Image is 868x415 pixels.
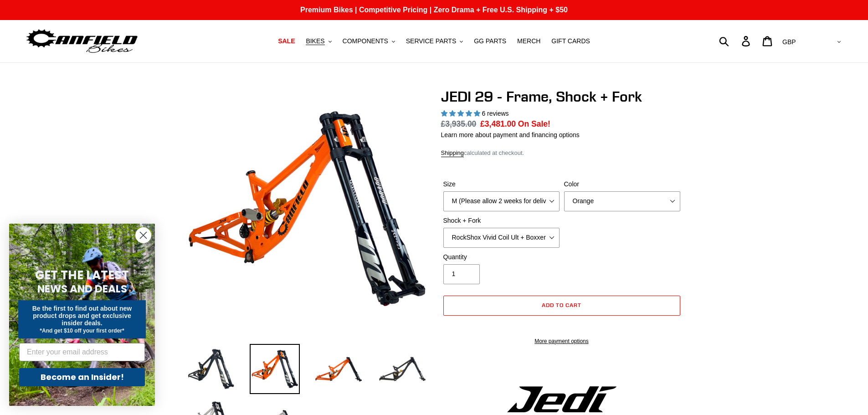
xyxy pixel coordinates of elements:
[19,343,145,361] input: Enter your email address
[441,88,683,105] h1: JEDI 29 - Frame, Shock + Fork
[482,110,508,117] span: 6 reviews
[724,31,747,51] input: Search
[19,368,145,386] button: Become an Insider!
[443,216,560,225] label: Shock + Fork
[250,344,300,394] img: Load image into Gallery viewer, JEDI 29 - Frame, Shock + Fork
[547,35,595,47] a: GIFT CARDS
[377,344,427,394] img: Load image into Gallery viewer, JEDI 29 - Frame, Shock + Fork
[513,35,545,47] a: MERCH
[37,282,127,296] span: NEWS AND DEALS
[441,149,464,157] a: Shipping
[278,37,295,45] span: SALE
[480,119,516,128] span: £3,481.00
[441,131,580,138] a: Learn more about payment and financing options
[343,37,388,45] span: COMPONENTS
[273,35,299,47] a: SALE
[443,296,680,316] button: Add to cart
[551,37,590,45] span: GIFT CARDS
[306,37,324,45] span: BIKES
[474,37,506,45] span: GG PARTS
[35,267,129,283] span: GET THE LATEST
[40,328,124,334] span: *And get $10 off your first order*
[441,119,477,128] s: £3,935.00
[25,27,139,56] img: Canfield Bikes
[469,35,511,47] a: GG PARTS
[338,35,400,47] button: COMPONENTS
[401,35,467,47] button: SERVICE PARTS
[441,149,683,158] div: calculated at checkout.
[313,344,364,394] img: Load image into Gallery viewer, JEDI 29 - Frame, Shock + Fork
[32,305,132,327] span: Be the first to find out about new product drops and get exclusive insider deals.
[564,179,680,189] label: Color
[441,110,482,117] span: 5.00 stars
[301,35,336,47] button: BIKES
[443,179,560,189] label: Size
[542,302,581,308] span: Add to cart
[443,252,560,262] label: Quantity
[443,337,680,345] a: More payment options
[518,118,550,130] span: On Sale!
[406,37,456,45] span: SERVICE PARTS
[186,344,236,394] img: Load image into Gallery viewer, JEDI 29 - Frame, Shock + Fork
[517,37,540,45] span: MERCH
[135,227,151,243] button: Close dialog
